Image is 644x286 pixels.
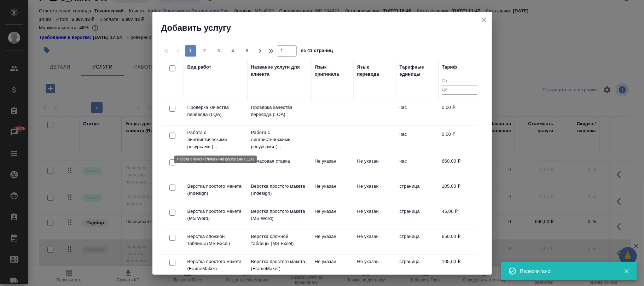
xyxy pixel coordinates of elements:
[315,64,350,78] div: Язык оригинала
[357,64,393,78] div: Язык перевода
[439,100,481,125] td: 0,00 ₽
[396,127,439,152] td: час
[187,158,244,165] p: Почасовая ставка
[187,258,244,272] p: Верстка простого макета (FrameMaker)
[439,154,481,179] td: 660,00 ₽
[227,47,239,54] span: 4
[251,158,308,165] p: Почасовая ставка
[311,255,354,279] td: Не указан
[213,45,225,57] button: 3
[187,208,244,222] p: Верстка простого макета (MS Word)
[396,255,439,279] td: страница
[251,129,308,150] p: Работа с лингвистическими ресурсами (...
[400,64,435,78] div: Тарифные единицы
[251,104,308,118] p: Проверка качества перевода (LQA)
[199,45,210,57] button: 2
[301,46,333,57] span: из 41 страниц
[442,77,477,86] input: От
[354,229,396,254] td: Не указан
[311,204,354,229] td: Не указан
[354,255,396,279] td: Не указан
[439,179,481,204] td: 105,00 ₽
[251,233,308,247] p: Верстка сложной таблицы (MS Excel)
[311,179,354,204] td: Не указан
[396,179,439,204] td: страница
[354,179,396,204] td: Не указан
[439,255,481,279] td: 105,00 ₽
[251,258,308,272] p: Верстка простого макета (FrameMaker)
[354,154,396,179] td: Не указан
[520,268,613,275] div: Пересчитано!
[311,229,354,254] td: Не указан
[251,183,308,197] p: Верстка простого макета (Indesign)
[187,64,211,71] div: Вид работ
[396,229,439,254] td: страница
[354,204,396,229] td: Не указан
[311,154,354,179] td: Не указан
[442,86,477,94] input: До
[161,22,492,34] h2: Добавить услугу
[187,183,244,197] p: Верстка простого макета (Indesign)
[251,64,308,78] div: Название услуги для клиента
[442,64,457,71] div: Тариф
[199,47,210,54] span: 2
[439,229,481,254] td: 650,00 ₽
[396,204,439,229] td: страница
[478,14,489,25] button: close
[439,127,481,152] td: 0,00 ₽
[187,233,244,247] p: Верстка сложной таблицы (MS Excel)
[439,204,481,229] td: 45,00 ₽
[396,154,439,179] td: час
[242,45,253,57] button: 5
[396,100,439,125] td: час
[227,45,239,57] button: 4
[251,208,308,222] p: Верстка простого макета (MS Word)
[187,104,244,118] p: Проверка качества перевода (LQA)
[213,47,225,54] span: 3
[619,268,634,274] button: Закрыть
[187,129,244,150] p: Работа с лингвистическими ресурсами (...
[242,47,253,54] span: 5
